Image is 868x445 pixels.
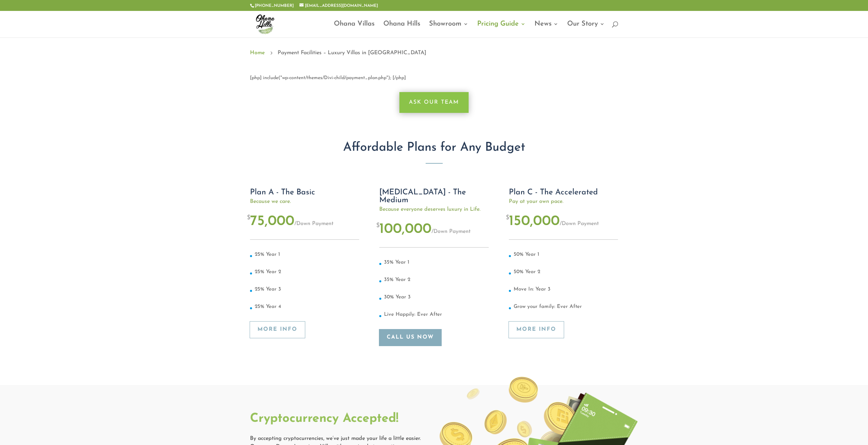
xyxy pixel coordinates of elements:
a: Ask Our Team [399,92,469,113]
span: 25% Year 4 [255,304,281,309]
a: Home [250,48,265,57]
div: [php] include("wp-content/themes/Divi-child/payment_plan.php"); [/php] [250,74,618,82]
span: $ [506,214,509,222]
a: Call Us Now [379,329,441,346]
span: / [431,229,433,234]
span: 75,000 [250,214,294,229]
span: Because we care. [250,198,359,205]
a: More Info [250,322,305,338]
span: 35% Year 1 [384,260,409,265]
span: 25% Year 2 [255,269,281,275]
span: Move In: Year 3 [514,287,550,292]
span: 50% Year 2 [514,269,540,275]
span: $ [376,222,380,230]
a: Our Story [567,21,605,38]
span: $ [247,214,250,222]
a: Ohana Hills [383,21,420,38]
span: Down Payment [431,229,471,234]
span: 35% Year 2 [384,277,410,282]
span: Live Happily: Ever After [384,312,442,317]
a: Ohana Villas [334,21,374,38]
a: News [534,21,558,38]
span: 5 [268,50,274,56]
span: Because everyone deserves luxury in Life. [379,206,488,213]
span: Grow your family: Ever After [514,304,582,309]
a: More Info [509,322,564,338]
span: 25% Year 3 [255,287,281,292]
h2: Plan C - The Accelerated [509,189,618,198]
a: [EMAIL_ADDRESS][DOMAIN_NAME] [299,4,378,8]
span: 50% Year 1 [514,252,539,257]
span: 25% Year 1 [255,252,280,257]
a: [PHONE_NUMBER] [255,4,294,8]
h2: Affordable Plans for Any Budget [250,142,618,157]
h2: Plan A - The Basic [250,189,359,198]
span: Down Payment [560,221,599,226]
span: Pay at your own pace. [509,198,618,205]
h2: [MEDICAL_DATA] - The Medium [379,189,488,206]
h2: Cryptocurrency Accepted! [250,413,489,428]
span: Down Payment [294,221,334,226]
span: 150,000 [509,214,560,229]
span: Payment Facilities – Luxury Villas in [GEOGRAPHIC_DATA] [278,48,426,57]
span: / [560,221,562,226]
span: 100,000 [379,222,431,237]
img: ohana-hills [251,10,279,38]
a: Showroom [429,21,468,38]
span: 30% Year 3 [384,295,411,300]
span: / [294,221,296,226]
a: Pricing Guide [477,21,526,38]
